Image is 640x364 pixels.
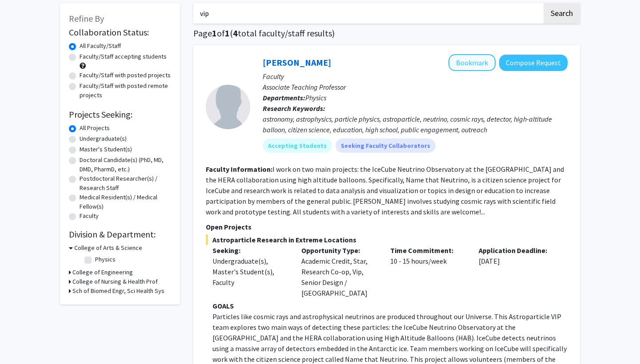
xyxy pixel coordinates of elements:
[263,138,332,153] mat-chip: Accepting Students
[206,165,272,174] b: Faculty Information:
[295,245,384,298] div: Academic Credit, Star, Research Co-op, Vip, Senior Design / [GEOGRAPHIC_DATA]
[80,174,171,193] label: Postdoctoral Researcher(s) / Research Staff
[69,229,171,240] h2: Division & Department:
[80,145,132,154] label: Master's Student(s)
[7,324,38,357] iframe: Chat
[384,245,472,298] div: 10 - 15 hours/week
[80,211,99,221] label: Faculty
[390,245,466,256] p: Time Commitment:
[193,3,542,24] input: Search Keywords
[233,28,238,39] span: 4
[69,27,171,38] h2: Collaboration Status:
[212,301,234,310] strong: GOALS
[336,138,436,153] mat-chip: Seeking Faculty Collaborators
[74,243,142,253] h3: College of Arts & Science
[72,268,133,277] h3: College of Engineering
[479,245,554,256] p: Application Deadline:
[212,245,288,256] p: Seeking:
[263,93,305,102] b: Departments:
[80,134,127,143] label: Undergraduate(s)
[212,256,288,288] div: Undergraduate(s), Master's Student(s), Faculty
[206,222,568,232] p: Open Projects
[305,93,326,102] span: Physics
[80,71,171,80] label: Faculty/Staff with posted projects
[499,55,568,71] button: Compose Request to Christina Love
[80,123,110,133] label: All Projects
[80,193,171,211] label: Medical Resident(s) / Medical Fellow(s)
[95,255,116,264] label: Physics
[263,114,568,135] div: astronomy, astrophysics, particle physics, astroparticle, neutrino, cosmic rays, detector, high-a...
[80,155,171,174] label: Doctoral Candidate(s) (PhD, MD, DMD, PharmD, etc.)
[263,71,568,82] p: Faculty
[263,57,331,68] a: [PERSON_NAME]
[301,245,377,256] p: Opportunity Type:
[193,28,580,39] h1: Page of ( total faculty/staff results)
[263,82,568,92] p: Associate Teaching Professor
[80,81,171,100] label: Faculty/Staff with posted remote projects
[72,277,158,286] h3: College of Nursing & Health Prof
[206,165,564,216] fg-read-more: I work on two main projects: the IceCube Neutrino Observatory at the [GEOGRAPHIC_DATA] and the HE...
[448,54,496,71] button: Add Christina Love to Bookmarks
[80,52,167,61] label: Faculty/Staff accepting students
[69,109,171,120] h2: Projects Seeking:
[225,28,230,39] span: 1
[544,3,580,24] button: Search
[206,234,568,245] span: Astroparticle Research in Extreme Locations
[69,13,104,24] span: Refine By
[472,245,561,298] div: [DATE]
[80,41,121,51] label: All Faculty/Staff
[72,286,164,296] h3: Sch of Biomed Engr, Sci Health Sys
[263,104,325,113] b: Research Keywords:
[212,28,217,39] span: 1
